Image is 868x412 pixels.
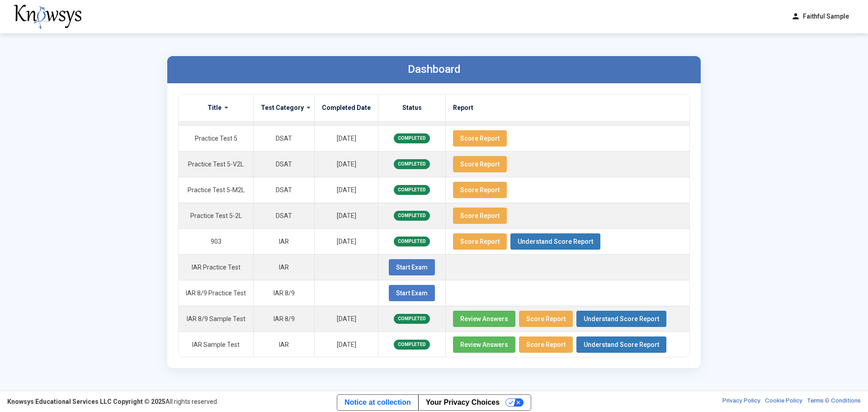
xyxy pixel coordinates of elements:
[446,95,690,122] th: Report
[584,341,659,348] span: Understand Score Report
[526,341,566,348] span: Score Report
[7,397,218,406] div: All rights reserved.
[179,203,254,228] td: Practice Test 5-2L
[179,280,254,306] td: IAR 8/9 Practice Test
[14,5,81,29] img: knowsys-logo.png
[208,104,222,112] label: Title
[389,285,435,301] button: Start Exam
[322,104,371,112] label: Completed Date
[791,12,800,21] span: person
[460,212,500,219] span: Score Report
[408,63,461,76] label: Dashboard
[261,104,304,112] label: Test Category
[453,233,507,250] button: Score Report
[453,156,507,172] button: Score Report
[576,311,666,327] button: Understand Score Report
[396,264,428,271] span: Start Exam
[576,336,666,353] button: Understand Score Report
[460,186,500,194] span: Score Report
[254,306,315,331] td: IAR 8/9
[179,151,254,177] td: Practice Test 5-V2L
[460,341,508,348] span: Review Answers
[394,211,430,221] span: COMPLETED
[526,315,566,322] span: Score Report
[394,185,430,195] span: COMPLETED
[254,125,315,151] td: DSAT
[418,395,531,410] button: Your Privacy Choices
[179,306,254,331] td: IAR 8/9 Sample Test
[389,259,435,275] button: Start Exam
[315,228,378,254] td: [DATE]
[453,130,507,147] button: Score Report
[254,203,315,228] td: DSAT
[179,331,254,357] td: IAR Sample Test
[460,315,508,322] span: Review Answers
[254,151,315,177] td: DSAT
[510,233,600,250] button: Understand Score Report
[315,177,378,203] td: [DATE]
[786,9,854,24] button: personFaithful Sample
[460,161,500,168] span: Score Report
[394,340,430,350] span: COMPLETED
[315,331,378,357] td: [DATE]
[315,203,378,228] td: [DATE]
[460,135,500,142] span: Score Report
[396,289,428,297] span: Start Exam
[254,280,315,306] td: IAR 8/9
[254,228,315,254] td: IAR
[179,177,254,203] td: Practice Test 5-M2L
[315,306,378,331] td: [DATE]
[394,237,430,246] span: COMPLETED
[453,182,507,198] button: Score Report
[378,95,446,122] th: Status
[315,125,378,151] td: [DATE]
[518,238,593,245] span: Understand Score Report
[179,228,254,254] td: 903
[722,397,760,406] a: Privacy Policy
[453,336,515,353] button: Review Answers
[315,151,378,177] td: [DATE]
[453,311,515,327] button: Review Answers
[807,397,861,406] a: Terms & Conditions
[179,125,254,151] td: Practice Test 5
[394,133,430,143] span: COMPLETED
[254,331,315,357] td: IAR
[765,397,802,406] a: Cookie Policy
[394,314,430,324] span: COMPLETED
[254,254,315,280] td: IAR
[394,159,430,169] span: COMPLETED
[584,315,659,322] span: Understand Score Report
[460,238,500,245] span: Score Report
[453,208,507,224] button: Score Report
[337,395,418,410] a: Notice at collection
[254,177,315,203] td: DSAT
[519,311,573,327] button: Score Report
[519,336,573,353] button: Score Report
[7,398,165,405] strong: Knowsys Educational Services LLC Copyright © 2025
[179,254,254,280] td: IAR Practice Test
